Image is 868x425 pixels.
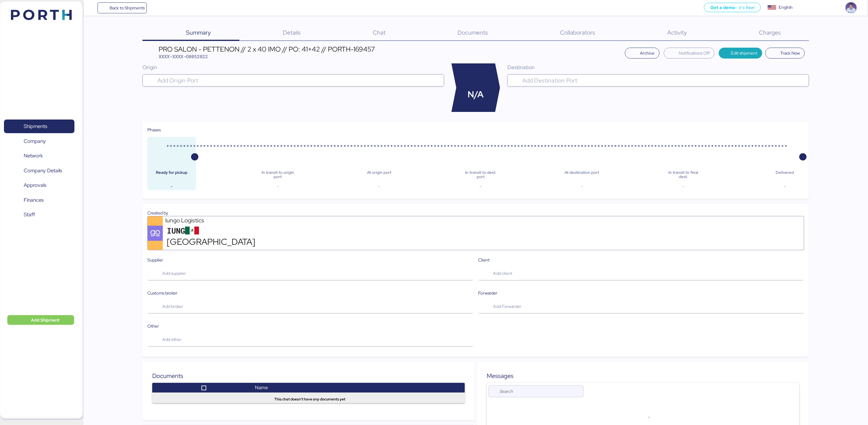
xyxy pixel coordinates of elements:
span: Finances [24,196,43,204]
div: At destination port [563,170,602,179]
a: Approvals [4,178,74,192]
span: Name [255,384,268,391]
div: - [360,183,399,190]
span: This chat doesn't have any documents yet [274,396,345,402]
span: Add supplier [162,270,186,277]
div: English [779,4,793,11]
span: Add Forwarder [493,303,521,310]
span: Collaborators [560,29,595,36]
span: Company Details [24,166,62,175]
span: Add Shipment [31,316,60,324]
div: In transit to final dest. [664,170,703,179]
span: Chat [373,29,386,36]
span: Staff [24,210,35,219]
span: Add client [493,270,512,277]
div: Created by [147,210,805,216]
input: Add Destination Port [521,77,806,84]
button: Add client [478,266,804,281]
a: Back to Shipments [98,2,147,13]
span: Company [24,137,46,146]
span: Notifications Off [679,49,710,57]
a: Network [4,149,74,163]
div: Iungo Logistics [165,216,238,224]
button: Add other [147,332,473,347]
div: - [258,183,297,190]
div: In transit to dest. port [461,170,500,179]
div: Destination [507,63,809,71]
a: Company Details [4,164,74,177]
div: - [152,183,191,190]
span: Archive [640,49,655,57]
div: - [563,183,602,190]
span: Summary [186,29,211,36]
div: - [765,183,804,190]
button: Edit shipment [719,48,762,59]
a: Shipments [4,120,74,133]
a: Staff [4,208,74,222]
div: - [461,183,500,190]
span: Documents [458,29,488,36]
span: Add broker [162,303,183,310]
span: Activity [667,29,687,36]
span: [GEOGRAPHIC_DATA] [167,235,255,248]
div: Origin [142,63,444,71]
span: Edit shipment [731,49,757,57]
div: In transit to origin port [258,170,297,179]
span: Shipments [24,122,47,131]
span: Add other [162,336,181,343]
button: Add broker [147,299,473,314]
a: Finances [4,193,74,207]
span: Details [283,29,301,36]
button: Add Forwarder [478,299,804,314]
a: Company [4,134,74,148]
span: Network [24,151,43,160]
div: PRO SALON - PETTENON // 2 x 40 IMO // PO: 41+42 // PORTH-169457 [159,46,375,52]
div: Phases [147,126,805,133]
div: Delivered [765,170,804,179]
input: Add Origin Port [156,77,441,84]
button: Menu [87,3,98,13]
button: Add supplier [147,266,473,281]
span: XXXX-XXXX-O0052022 [159,53,208,59]
div: - [664,183,703,190]
button: Add Shipment [7,315,74,325]
span: Approvals [24,181,46,190]
span: Back to Shipments [110,4,145,12]
div: Documents [152,371,465,380]
button: Track Now [765,48,805,59]
button: Notifications Off [664,48,715,59]
button: Archive [625,48,660,59]
span: Charges [759,29,781,36]
span: N/A [468,88,484,101]
span: Track Now [780,49,800,57]
div: Ready for pickup [152,170,191,179]
div: Messages [487,371,799,380]
div: At origin port [360,170,399,179]
input: Search [499,385,580,397]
